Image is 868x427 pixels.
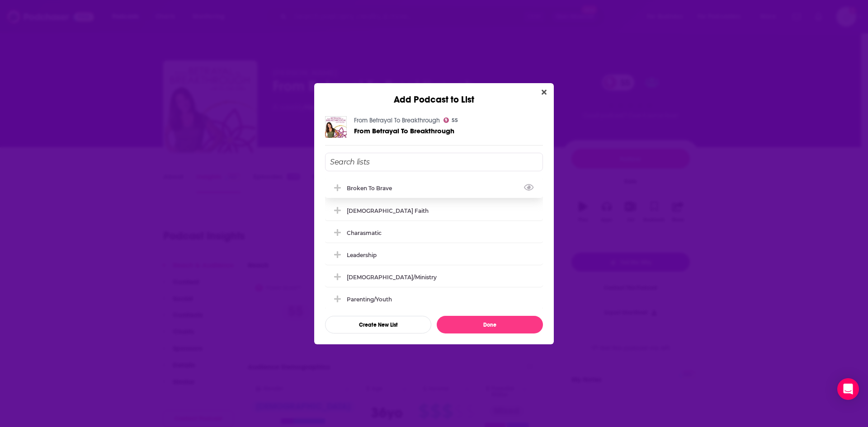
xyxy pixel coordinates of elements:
div: Parenting/Youth [347,296,392,303]
a: 55 [443,117,458,123]
div: [DEMOGRAPHIC_DATA]/Ministry [347,274,437,281]
div: Add Podcast To List [325,153,543,333]
div: Pastors/Ministry [325,267,543,287]
div: Broken to Brave [325,178,543,198]
div: Open Intercom Messenger [837,378,859,400]
div: Broken to Brave [347,185,397,192]
a: From Betrayal To Breakthrough [354,117,440,124]
div: Leadership [325,245,543,265]
span: From Betrayal To Breakthrough [354,127,454,135]
div: Charasmatic [347,230,382,236]
div: Leadership [347,252,377,258]
button: Done [437,316,543,333]
div: Add Podcast to List [314,83,554,105]
button: Close [538,87,550,98]
button: View Link [392,190,397,191]
img: From Betrayal To Breakthrough [325,116,347,138]
a: From Betrayal To Breakthrough [354,127,454,135]
div: [DEMOGRAPHIC_DATA] Faith [347,207,429,214]
input: Search lists [325,153,543,171]
div: Charasmatic [325,223,543,243]
span: 55 [452,118,458,122]
button: Create New List [325,316,431,333]
div: Parenting/Youth [325,289,543,309]
div: Catholic Faith [325,201,543,221]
